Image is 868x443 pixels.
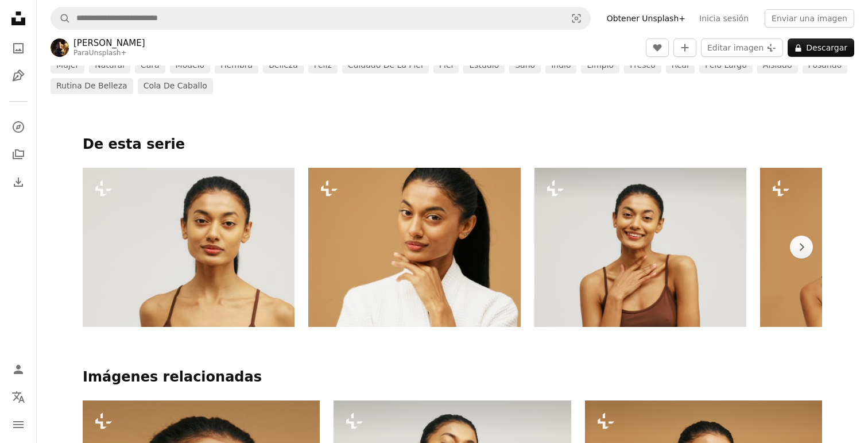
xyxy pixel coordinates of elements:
[308,168,520,327] img: una mujer con la mano en la barbilla
[51,7,591,30] form: Encuentra imágenes en todo el sitio
[563,7,590,29] button: Búsqueda visual
[73,37,145,49] a: [PERSON_NAME]
[600,9,692,28] a: Obtener Unsplash+
[308,242,520,252] a: una mujer con la mano en la barbilla
[51,78,133,94] a: Rutina de belleza
[692,9,755,28] a: Inicia sesión
[51,38,69,57] img: Ve al perfil de Leandro Crespi
[534,168,746,327] img: Una mujer con una sonrisa en la cara
[83,368,822,387] h4: Imágenes relacionadas
[7,37,30,60] a: Fotos
[7,7,30,32] a: Inicio — Unsplash
[83,168,294,327] img: Una mujer con un sujetador marrón posa para una foto
[7,143,30,166] a: Colecciones
[83,136,822,154] p: De esta serie
[788,38,854,57] button: Descargar
[701,38,783,57] button: Editar imagen
[7,64,30,87] a: Ilustraciones
[138,78,213,94] a: Cola de caballo
[7,358,30,381] a: Iniciar sesión / Registrarse
[51,7,71,29] button: Buscar en Unsplash
[7,171,30,194] a: Historial de descargas
[89,49,127,57] a: Unsplash+
[790,236,813,259] button: desplazar lista a la derecha
[646,38,669,57] button: Me gusta
[7,386,30,409] button: Idioma
[673,38,696,57] button: Añade a la colección
[7,115,30,138] a: Explorar
[73,49,145,58] div: Para
[7,413,30,436] button: Menú
[83,242,294,252] a: Una mujer con un sujetador marrón posa para una foto
[534,242,746,252] a: Una mujer con una sonrisa en la cara
[765,9,854,28] button: Enviar una imagen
